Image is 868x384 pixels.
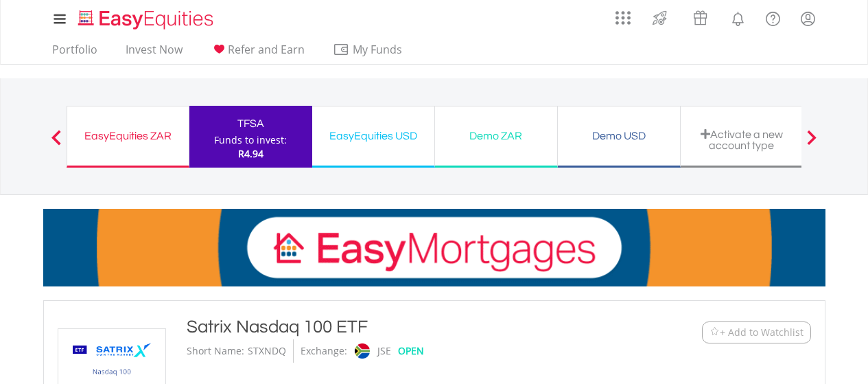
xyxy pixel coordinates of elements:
div: EasyEquities USD [320,126,426,146]
a: Refer and Earn [205,43,310,64]
a: Invest Now [120,43,188,64]
div: Demo USD [566,126,672,146]
span: + Add to Watchlist [720,326,804,339]
div: OPEN [398,339,424,363]
img: grid-menu-icon.svg [615,10,631,25]
div: TFSA [198,114,304,133]
div: Short Name: [187,339,244,363]
img: thrive-v2.svg [648,7,671,29]
button: Watchlist + Add to Watchlist [702,321,811,343]
a: Portfolio [47,43,103,64]
div: Funds to invest: [214,133,287,147]
img: jse.png [354,343,369,359]
a: My Profile [790,3,825,34]
div: Demo ZAR [443,126,549,146]
div: Activate a new account type [689,128,795,151]
img: Watchlist [709,327,720,337]
a: Home page [73,3,219,31]
div: Satrix Nasdaq 100 ETF [187,315,618,339]
a: FAQ's and Support [755,3,790,31]
div: JSE [377,339,391,363]
div: Exchange: [301,339,347,363]
img: EasyMortage Promotion Banner [43,209,825,286]
span: Refer and Earn [228,42,305,57]
a: Notifications [720,3,755,31]
img: vouchers-v2.svg [689,7,712,29]
a: AppsGrid [607,3,640,25]
div: EasyEquities ZAR [75,126,180,146]
span: My Funds [333,41,423,58]
a: Vouchers [680,3,720,29]
span: R4.94 [238,147,263,160]
img: EasyEquities_Logo.png [75,8,219,31]
div: STXNDQ [248,339,286,363]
